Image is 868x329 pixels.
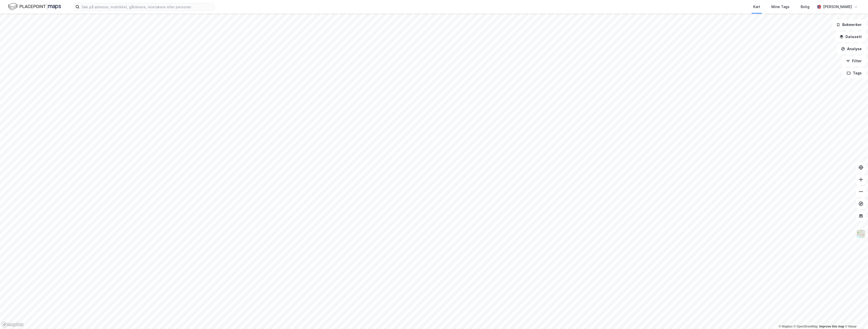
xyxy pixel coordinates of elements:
iframe: Chat Widget [843,305,868,329]
div: Mine Tags [771,4,790,10]
img: logo.f888ab2527a4732fd821a326f86c7f29.svg [8,2,61,11]
a: Mapbox [779,325,793,328]
img: Z [856,229,866,239]
button: Analyse [837,44,866,54]
button: Bokmerker [832,20,866,30]
input: Søk på adresse, matrikkel, gårdeiere, leietakere eller personer [79,3,214,11]
div: Bolig [801,4,809,10]
a: OpenStreetMap [794,325,818,328]
div: Kontrollprogram for chat [843,305,868,329]
a: Improve this map [819,325,844,328]
div: Kart [753,4,760,10]
a: Mapbox homepage [2,322,24,327]
div: [PERSON_NAME] [823,4,852,10]
button: Filter [842,56,866,66]
button: Tags [843,68,866,78]
button: Datasett [835,32,866,42]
